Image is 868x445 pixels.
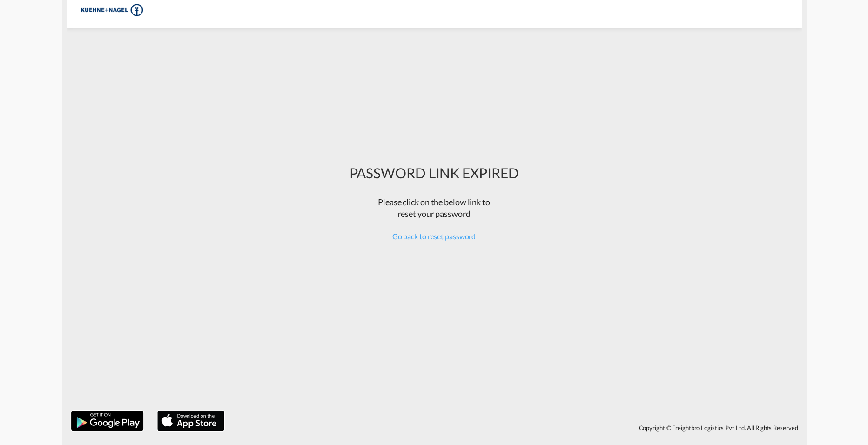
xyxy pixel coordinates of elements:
img: apple.png [156,410,225,432]
span: reset your password [397,209,470,219]
div: Copyright © Freightbro Logistics Pvt Ltd. All Rights Reserved [229,420,802,436]
span: Please click on the below link to [378,197,490,207]
div: PASSWORD LINK EXPIRED [350,163,519,182]
span: Go back to reset password [392,232,476,241]
img: google.png [70,410,144,432]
